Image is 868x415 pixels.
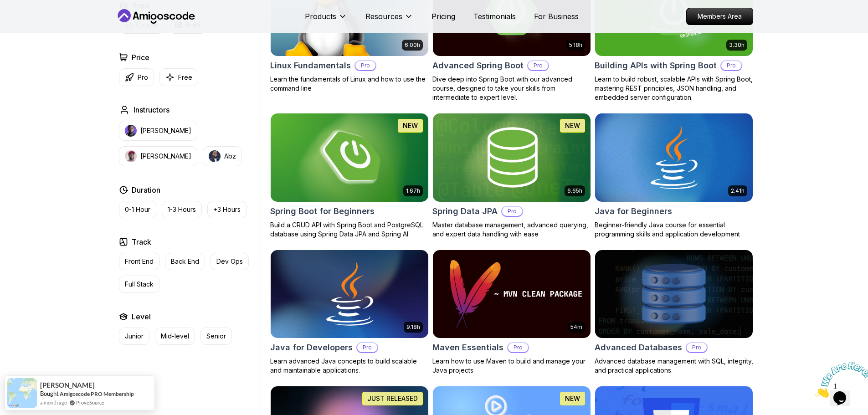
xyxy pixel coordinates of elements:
[365,11,413,29] button: Resources
[161,332,189,341] p: Mid-level
[178,73,192,82] p: Free
[432,341,503,354] h2: Maven Essentials
[595,205,672,218] h2: Java for Beginners
[433,113,591,202] img: Spring Data JPA card
[267,111,432,204] img: Spring Boot for Beginners card
[206,332,226,341] p: Senior
[570,323,582,331] p: 54m
[40,381,95,389] span: [PERSON_NAME]
[569,41,582,49] p: 5.18h
[595,75,753,102] p: Learn to build robust, scalable APIs with Spring Boot, mastering REST principles, JSON handling, ...
[134,104,169,115] h2: Instructors
[132,236,151,247] h2: Track
[432,205,498,218] h2: Spring Data JPA
[595,113,753,202] img: Java for Beginners card
[203,146,242,166] button: instructor imgAbz
[165,253,205,270] button: Back End
[432,59,524,72] h2: Advanced Spring Boot
[355,61,375,70] p: Pro
[224,152,236,161] p: Abz
[216,257,243,266] p: Dev Ops
[432,113,591,239] a: Spring Data JPA card6.65hNEWSpring Data JPAProMaster database management, advanced querying, and ...
[119,328,149,345] button: Junior
[812,358,868,401] iframe: chat widget
[171,257,199,266] p: Back End
[132,184,160,195] h2: Duration
[406,187,420,195] p: 1.67h
[305,11,336,22] p: Products
[213,205,241,214] p: +3 Hours
[403,121,418,130] p: NEW
[687,343,707,352] p: Pro
[367,394,418,403] p: JUST RELEASED
[595,357,753,375] p: Advanced database management with SQL, integrity, and practical applications
[305,11,347,29] button: Products
[162,201,202,218] button: 1-3 Hours
[270,59,351,72] h2: Linux Fundamentals
[270,250,429,375] a: Java for Developers card9.18hJava for DevelopersProLearn advanced Java concepts to build scalable...
[721,61,741,70] p: Pro
[132,311,151,322] h2: Level
[270,357,429,375] p: Learn advanced Java concepts to build scalable and maintainable applications.
[140,152,191,161] p: [PERSON_NAME]
[528,61,548,70] p: Pro
[357,343,377,352] p: Pro
[595,341,682,354] h2: Advanced Databases
[365,11,402,22] p: Resources
[119,253,159,270] button: Front End
[406,323,420,331] p: 9.18h
[125,257,154,266] p: Front End
[119,146,197,166] button: instructor img[PERSON_NAME]
[405,41,420,49] p: 6.00h
[125,332,144,341] p: Junior
[565,121,580,130] p: NEW
[270,205,375,218] h2: Spring Boot for Beginners
[60,390,134,397] a: Amigoscode PRO Membership
[432,250,591,375] a: Maven Essentials card54mMaven EssentialsProLearn how to use Maven to build and manage your Java p...
[119,121,197,141] button: instructor img[PERSON_NAME]
[432,357,591,375] p: Learn how to use Maven to build and manage your Java projects
[595,113,753,239] a: Java for Beginners card2.41hJava for BeginnersBeginner-friendly Java course for essential program...
[125,280,154,289] p: Full Stack
[207,201,247,218] button: +3 Hours
[271,250,428,338] img: Java for Developers card
[433,250,591,338] img: Maven Essentials card
[473,11,516,22] a: Testimonials
[209,150,221,162] img: instructor img
[76,399,104,406] a: ProveSource
[567,187,582,195] p: 6.65h
[138,73,148,82] p: Pro
[432,75,591,102] p: Dive deep into Spring Boot with our advanced course, designed to take your skills from intermedia...
[270,113,429,239] a: Spring Boot for Beginners card1.67hNEWSpring Boot for BeginnersBuild a CRUD API with Spring Boot ...
[140,126,191,135] p: [PERSON_NAME]
[432,220,591,239] p: Master database management, advanced querying, and expert data handling with ease
[125,150,137,162] img: instructor img
[125,125,137,137] img: instructor img
[7,378,37,408] img: provesource social proof notification image
[40,399,67,406] span: a month ago
[4,4,60,40] img: Chat attention grabber
[508,343,528,352] p: Pro
[270,341,353,354] h2: Java for Developers
[595,250,753,375] a: Advanced Databases cardAdvanced DatabasesProAdvanced database management with SQL, integrity, and...
[595,220,753,239] p: Beginner-friendly Java course for essential programming skills and application development
[168,205,196,214] p: 1-3 Hours
[565,394,580,403] p: NEW
[686,8,753,25] a: Members Area
[595,250,753,338] img: Advanced Databases card
[731,187,745,195] p: 2.41h
[119,276,159,293] button: Full Stack
[132,52,149,63] h2: Price
[729,41,745,49] p: 3.30h
[4,4,7,11] span: 1
[534,11,579,22] a: For Business
[431,11,455,22] a: Pricing
[200,328,232,345] button: Senior
[125,205,150,214] p: 0-1 Hour
[155,328,195,345] button: Mid-level
[119,201,156,218] button: 0-1 Hour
